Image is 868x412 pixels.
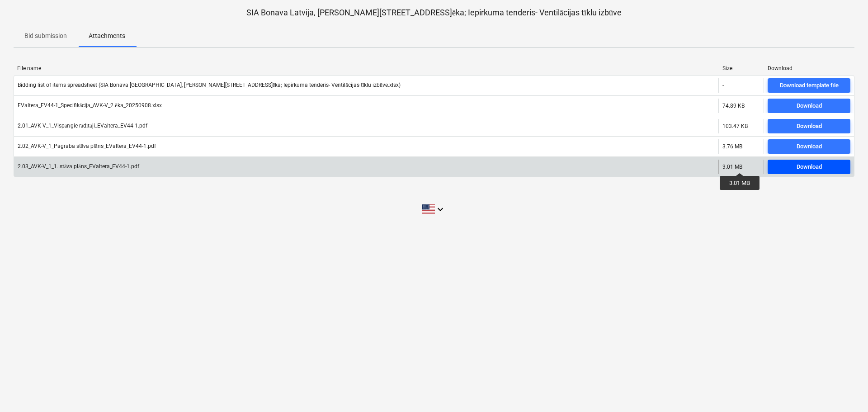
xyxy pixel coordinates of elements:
[17,65,715,71] div: File name
[797,162,822,172] div: Download
[14,7,854,18] p: SIA Bonava Latvija, [PERSON_NAME][STREET_ADDRESS]ēka; Iepirkuma tenderis- Ventilācijas tīklu izbūve
[722,103,745,109] div: 74.89 KB
[89,31,125,41] p: Attachments
[797,121,822,132] div: Download
[435,204,446,215] i: keyboard_arrow_down
[18,123,147,129] div: 2.01_AVK-V_1_Vispārīgie rādītāji_EValtera_EV44-1.pdf
[722,82,724,89] div: -
[797,142,822,152] div: Download
[797,101,822,111] div: Download
[24,31,67,41] p: Bid submission
[722,123,748,129] div: 103.47 KB
[768,65,851,71] div: Download
[768,78,850,93] button: Download template file
[768,99,850,113] button: Download
[18,102,162,109] div: EValtera_EV44-1_Specifikācija_AVK-V_2.ēka_20250908.xlsx
[18,143,156,150] div: 2.02_AVK-V_1_Pagraba stāva plāns_EValtera_EV44-1.pdf
[722,143,742,150] div: 3.76 MB
[780,81,839,91] div: Download template file
[768,139,850,154] button: Download
[768,160,850,174] button: Download
[18,82,401,89] div: Bidding list of items spreadsheet (SIA Bonava [GEOGRAPHIC_DATA], [PERSON_NAME][STREET_ADDRESS]ēka...
[18,163,139,170] div: 2.03_AVK-V_1_1. stāva plāns_EValtera_EV44-1.pdf
[768,119,850,133] button: Download
[722,65,760,71] div: Size
[722,164,742,170] div: 3.01 MB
